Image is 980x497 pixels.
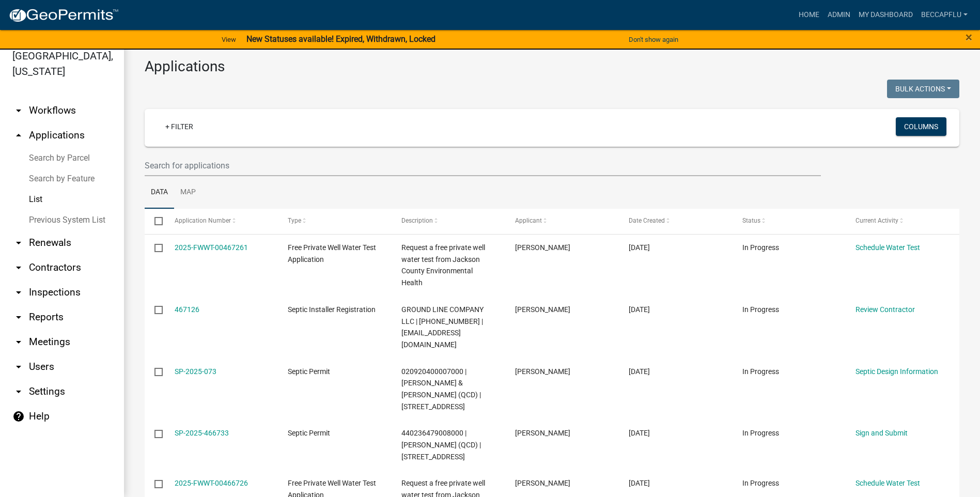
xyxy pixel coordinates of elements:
a: Schedule Water Test [855,479,920,487]
i: arrow_drop_down [12,286,25,299]
button: Columns [896,117,946,136]
span: 440236479008000 | Wieseler, Richard A Jr (QCD) | 30066 398TH AVE [401,429,481,461]
i: arrow_drop_down [12,385,25,398]
span: Request a free private well water test from Jackson County Environmental Health [401,243,485,287]
datatable-header-cell: Application Number [164,209,278,234]
span: Application Number [175,217,231,224]
input: Search for applications [145,155,821,176]
span: × [966,30,972,44]
i: arrow_drop_down [12,336,25,348]
span: JAKE CONNOLLY [515,305,570,314]
h3: Applications [145,58,959,75]
span: Free Private Well Water Test Application [288,243,376,263]
span: GROUND LINE COMPANY LLC | 319-251-0425 | GROUNDLINECO@GMAIL.COM [401,305,484,349]
datatable-header-cell: Description [392,209,505,234]
i: arrow_drop_down [12,361,25,373]
span: 08/20/2025 [629,429,650,437]
span: Troy Gronau [515,367,570,376]
a: BeccaPflu [917,5,972,25]
a: Septic Design Information [855,367,938,376]
span: Septic Installer Registration [288,305,376,314]
button: Don't show again [625,31,682,48]
span: Date Created [629,217,665,224]
i: help [12,410,25,423]
span: Type [288,217,301,224]
span: 08/21/2025 [629,243,650,252]
i: arrow_drop_down [12,237,25,249]
i: arrow_drop_down [12,311,25,323]
span: Emily Ellingson [515,479,570,487]
button: Close [966,31,972,43]
strong: New Statuses available! Expired, Withdrawn, Locked [246,34,435,44]
span: Applicant [515,217,542,224]
a: Schedule Water Test [855,243,920,252]
a: Sign and Submit [855,429,908,437]
a: Admin [823,5,854,25]
span: In Progress [742,367,779,376]
i: arrow_drop_down [12,261,25,274]
datatable-header-cell: Status [732,209,846,234]
span: In Progress [742,243,779,252]
span: Septic Permit [288,367,330,376]
a: 2025-FWWT-00466726 [175,479,248,487]
span: Mark Hammer [515,243,570,252]
datatable-header-cell: Select [145,209,164,234]
span: In Progress [742,429,779,437]
a: Home [795,5,823,25]
span: 08/21/2025 [629,305,650,314]
i: arrow_drop_up [12,129,25,142]
datatable-header-cell: Applicant [505,209,619,234]
span: Current Activity [855,217,898,224]
span: 08/20/2025 [629,479,650,487]
span: Septic Permit [288,429,330,437]
datatable-header-cell: Type [278,209,392,234]
a: Map [174,176,202,209]
a: SP-2025-466733 [175,429,229,437]
span: In Progress [742,479,779,487]
span: Description [401,217,433,224]
span: kevin hammond [515,429,570,437]
button: Bulk Actions [887,80,959,98]
span: Status [742,217,760,224]
a: + Filter [157,117,201,136]
span: 08/20/2025 [629,367,650,376]
a: Review Contractor [855,305,915,314]
datatable-header-cell: Current Activity [846,209,959,234]
a: My Dashboard [854,5,917,25]
a: SP-2025-073 [175,367,216,376]
span: In Progress [742,305,779,314]
a: 467126 [175,305,199,314]
span: 020920400007000 | Gronau, Dawn & Troy J (QCD) | 14046 30TH AVE [401,367,481,411]
a: 2025-FWWT-00467261 [175,243,248,252]
datatable-header-cell: Date Created [619,209,733,234]
i: arrow_drop_down [12,104,25,117]
a: View [217,31,240,48]
a: Data [145,176,174,209]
